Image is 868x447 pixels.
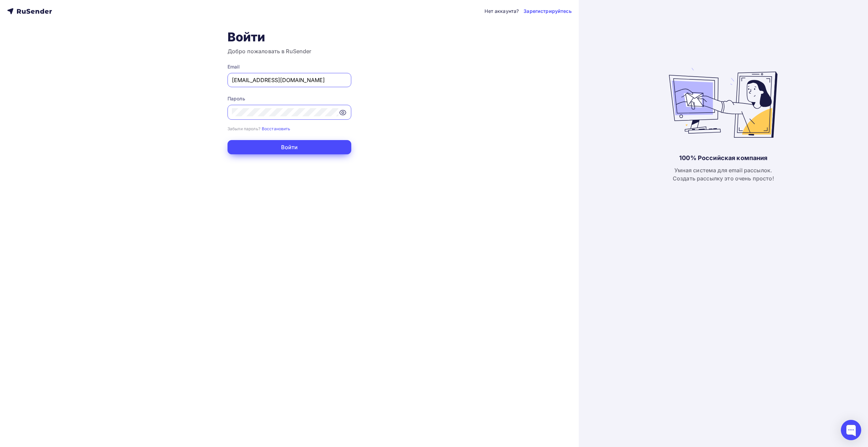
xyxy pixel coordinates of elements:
[228,47,351,55] h3: Добро пожаловать в RuSender
[262,126,291,131] small: Восстановить
[228,95,351,102] div: Пароль
[228,126,260,131] small: Забыли пароль?
[679,154,767,162] div: 100% Российская компания
[228,140,351,154] button: Войти
[228,63,351,70] div: Email
[673,166,774,182] div: Умная система для email рассылок. Создать рассылку это очень просто!
[232,76,347,84] input: Укажите свой email
[228,30,351,44] h1: Войти
[485,8,519,15] div: Нет аккаунта?
[524,8,571,15] a: Зарегистрируйтесь
[262,125,291,131] a: Восстановить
